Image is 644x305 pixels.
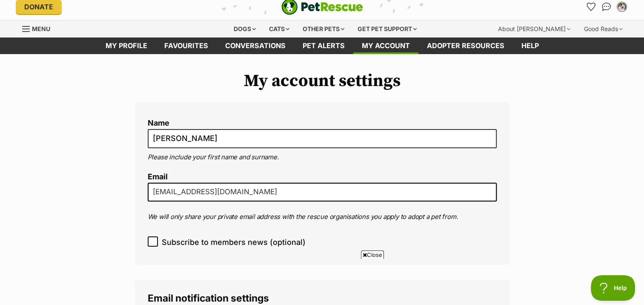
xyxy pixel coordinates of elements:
iframe: Advertisement [167,262,477,301]
div: Get pet support [352,20,423,37]
p: Please include your first name and surname. [148,152,497,162]
a: My profile [97,37,156,54]
a: Menu [22,20,56,36]
span: Menu [32,25,50,32]
a: Adopter resources [418,37,513,54]
div: Other pets [297,20,350,37]
legend: Email notification settings [148,293,497,304]
span: Close [361,250,384,259]
a: conversations [217,37,294,54]
label: Email [148,173,497,181]
a: Help [513,37,547,54]
div: Cats [263,20,295,37]
a: Pet alerts [294,37,353,54]
img: Giovanna Carroll profile pic [618,3,626,11]
h1: My account settings [135,71,509,91]
a: My account [353,37,418,54]
label: Name [148,119,497,128]
p: We will only share your private email address with the rescue organisations you apply to adopt a ... [148,212,497,222]
div: Good Reads [578,20,629,37]
span: Subscribe to members news (optional) [162,236,306,248]
img: chat-41dd97257d64d25036548639549fe6c8038ab92f7586957e7f3b1b290dea8141.svg [602,3,611,11]
iframe: Help Scout Beacon - Open [591,275,635,301]
div: Dogs [228,20,262,37]
a: Favourites [156,37,217,54]
div: About [PERSON_NAME] [492,20,576,37]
